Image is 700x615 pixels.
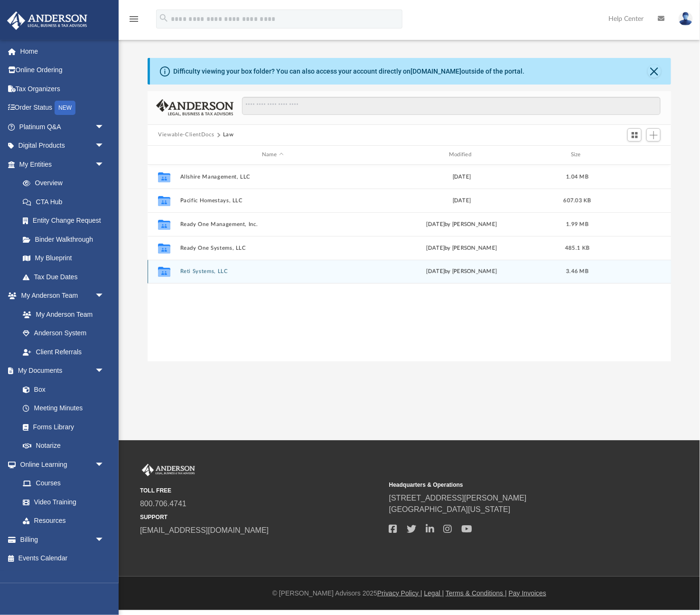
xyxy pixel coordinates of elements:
[13,249,114,268] a: My Blueprint
[13,380,109,399] a: Box
[95,455,114,474] span: arrow_drop_down
[389,505,511,513] a: [GEOGRAPHIC_DATA][US_STATE]
[13,511,114,530] a: Resources
[13,492,109,511] a: Video Training
[7,455,114,474] a: Online Learningarrow_drop_down
[369,244,554,252] div: [DATE] by [PERSON_NAME]
[13,436,114,455] a: Notarize
[95,155,114,174] span: arrow_drop_down
[140,486,383,495] small: TOLL FREE
[7,98,119,118] a: Order StatusNEW
[242,97,661,115] input: Search files and folders
[180,268,365,274] button: Reti Systems, LLC
[566,269,588,274] span: 3.46 MB
[13,211,119,230] a: Entity Change Request
[180,173,365,180] button: Allshire Management, LLC
[564,198,591,203] span: 607.03 KB
[4,11,90,30] img: Anderson Advisors Platinum Portal
[95,361,114,381] span: arrow_drop_down
[566,221,588,227] span: 1.99 MB
[369,172,554,181] div: [DATE]
[377,589,422,597] a: Privacy Policy |
[646,128,661,142] button: Add
[152,151,176,159] div: id
[7,155,119,174] a: My Entitiesarrow_drop_down
[7,549,119,568] a: Events Calendar
[159,13,169,23] i: search
[173,66,524,76] div: Difficulty viewing your box folder? You can also access your account directly on outside of the p...
[7,136,119,155] a: Digital Productsarrow_drop_down
[7,530,119,549] a: Billingarrow_drop_down
[13,230,119,249] a: Binder Walkthrough
[223,131,234,139] button: Law
[13,399,114,418] a: Meeting Minutes
[424,589,444,597] a: Legal |
[7,79,119,98] a: Tax Organizers
[180,151,365,159] div: Name
[119,588,700,598] div: © [PERSON_NAME] Advisors 2025
[13,305,109,324] a: My Anderson Team
[7,117,119,136] a: Platinum Q&Aarrow_drop_down
[13,342,114,361] a: Client Referrals
[140,526,269,534] a: [EMAIL_ADDRESS][DOMAIN_NAME]
[13,174,119,193] a: Overview
[128,18,140,25] a: menu
[601,151,667,159] div: id
[180,245,365,251] button: Ready One Systems, LLC
[95,136,114,156] span: arrow_drop_down
[369,196,554,205] div: [DATE]
[13,192,119,211] a: CTA Hub
[411,67,461,75] a: [DOMAIN_NAME]
[140,513,383,521] small: SUPPORT
[140,500,187,508] a: 800.706.4741
[648,65,661,78] button: Close
[95,286,114,306] span: arrow_drop_down
[559,151,597,159] div: Size
[13,324,114,343] a: Anderson System
[55,101,75,115] div: NEW
[7,286,114,305] a: My Anderson Teamarrow_drop_down
[13,474,114,493] a: Courses
[95,530,114,549] span: arrow_drop_down
[13,417,109,436] a: Forms Library
[7,42,119,61] a: Home
[128,13,140,25] i: menu
[369,267,554,276] div: [DATE] by [PERSON_NAME]
[13,267,119,286] a: Tax Due Dates
[627,128,642,142] button: Switch to Grid View
[389,494,527,502] a: [STREET_ADDRESS][PERSON_NAME]
[95,117,114,137] span: arrow_drop_down
[446,589,507,597] a: Terms & Conditions |
[180,197,365,203] button: Pacific Homestays, LLC
[148,165,671,362] div: grid
[369,151,554,159] div: Modified
[158,131,214,139] button: Viewable-ClientDocs
[180,221,365,227] button: Ready One Management, Inc.
[509,589,546,597] a: Pay Invoices
[7,361,114,380] a: My Documentsarrow_drop_down
[565,245,589,250] span: 485.1 KB
[566,174,588,179] span: 1.04 MB
[7,61,119,80] a: Online Ordering
[140,464,197,476] img: Anderson Advisors Platinum Portal
[389,481,632,489] small: Headquarters & Operations
[369,220,554,228] div: [DATE] by [PERSON_NAME]
[679,12,693,26] img: User Pic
